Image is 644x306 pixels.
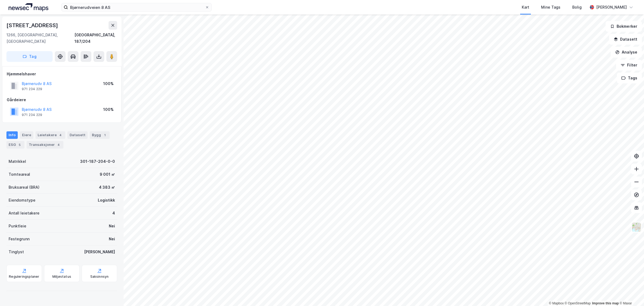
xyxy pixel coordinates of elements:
[549,301,564,305] a: Mapbox
[103,80,114,87] div: 100%
[592,301,619,305] a: Improve this map
[606,21,642,32] button: Bokmerker
[522,4,529,10] div: Kart
[109,236,115,242] div: Nei
[6,51,53,62] button: Tag
[617,73,642,83] button: Tags
[617,280,644,306] iframe: Chat Widget
[6,32,74,45] div: 1266, [GEOGRAPHIC_DATA], [GEOGRAPHIC_DATA]
[572,4,582,10] div: Bolig
[611,47,642,58] button: Analyse
[7,97,117,103] div: Gårdeiere
[9,158,26,165] div: Matrikkel
[68,3,205,11] input: Søk på adresse, matrikkel, gårdeiere, leietakere eller personer
[56,142,61,147] div: 4
[98,197,115,203] div: Logistikk
[22,113,42,117] div: 971 234 229
[616,60,642,71] button: Filter
[9,275,39,279] div: Reguleringsplaner
[52,275,71,279] div: Miljøstatus
[9,236,30,242] div: Festegrunn
[6,141,24,149] div: ESG
[35,131,65,139] div: Leietakere
[541,4,560,10] div: Mine Tags
[9,184,39,191] div: Bruksareal (BRA)
[9,223,26,229] div: Punktleie
[9,3,48,11] img: logo.a4113a55bc3d86da70a041830d287a7e.svg
[90,131,110,139] div: Bygg
[596,4,627,10] div: [PERSON_NAME]
[9,249,24,255] div: Tinglyst
[17,142,22,147] div: 5
[617,280,644,306] div: Kontrollprogram for chat
[27,141,63,149] div: Transaksjoner
[9,171,30,178] div: Tomteareal
[100,171,115,178] div: 9 001 ㎡
[103,106,114,113] div: 100%
[74,32,117,45] div: [GEOGRAPHIC_DATA], 187/204
[22,87,42,91] div: 971 234 229
[9,210,39,216] div: Antall leietakere
[102,132,107,138] div: 1
[80,158,115,165] div: 301-187-204-0-0
[109,223,115,229] div: Nei
[67,131,88,139] div: Datasett
[112,210,115,216] div: 4
[9,197,35,203] div: Eiendomstype
[7,71,117,77] div: Hjemmelshaver
[609,34,642,45] button: Datasett
[6,21,59,30] div: [STREET_ADDRESS]
[565,301,591,305] a: OpenStreetMap
[6,131,18,139] div: Info
[58,132,63,138] div: 4
[20,131,33,139] div: Eiere
[90,275,109,279] div: Saksinnsyn
[99,184,115,191] div: 4 383 ㎡
[631,222,642,232] img: Z
[84,249,115,255] div: [PERSON_NAME]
